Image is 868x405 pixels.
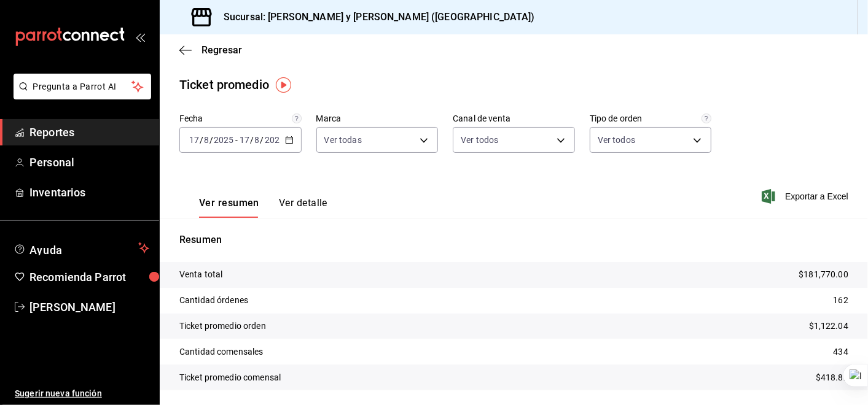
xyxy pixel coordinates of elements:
span: Recomienda Parrot [29,269,149,285]
span: [PERSON_NAME] [29,299,149,315]
span: / [200,135,203,145]
button: Ver resumen [199,197,259,218]
button: open_drawer_menu [135,32,145,42]
span: Sugerir nueva función [15,387,149,400]
span: / [260,135,264,145]
svg: Información delimitada a máximo 62 días. [292,114,302,123]
input: ---- [213,135,234,145]
span: Ayuda [29,241,133,255]
p: 434 [834,345,848,358]
p: $1,122.04 [809,320,848,333]
label: Canal de venta [453,115,575,123]
a: Pregunta a Parrot AI [9,89,151,102]
input: -- [189,135,200,145]
input: -- [254,135,260,145]
span: Pregunta a Parrot AI [33,80,132,93]
p: Cantidad comensales [179,345,264,358]
span: Ver todos [461,134,498,146]
span: - [235,135,238,145]
p: $181,770.00 [799,268,848,281]
p: Venta total [179,268,222,281]
label: Fecha [179,115,302,123]
span: Personal [29,154,149,171]
img: Tooltip marker [276,77,291,93]
div: Ticket promedio [179,75,269,94]
span: / [250,135,254,145]
label: Marca [316,115,439,123]
span: / [209,135,213,145]
span: Ver todos [598,134,635,146]
span: Inventarios [29,184,149,201]
button: Exportar a Excel [764,189,848,204]
span: Ver todas [324,134,362,146]
p: Ticket promedio comensal [179,371,281,384]
input: -- [203,135,209,145]
svg: Todas las órdenes contabilizan 1 comensal a excepción de órdenes de mesa con comensales obligator... [702,114,711,123]
p: $418.82 [816,371,848,384]
label: Tipo de orden [590,115,712,123]
p: Resumen [179,233,848,247]
p: Cantidad órdenes [179,294,248,307]
div: navigation tabs [199,197,327,218]
p: Ticket promedio orden [179,320,266,333]
button: Ver detalle [279,197,327,218]
input: ---- [264,135,285,145]
button: Pregunta a Parrot AI [14,74,151,99]
button: Regresar [179,44,242,56]
h3: Sucursal: [PERSON_NAME] y [PERSON_NAME] ([GEOGRAPHIC_DATA]) [214,10,535,25]
input: -- [239,135,250,145]
p: 162 [834,294,848,307]
span: Reportes [29,124,149,141]
span: Regresar [201,44,242,56]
